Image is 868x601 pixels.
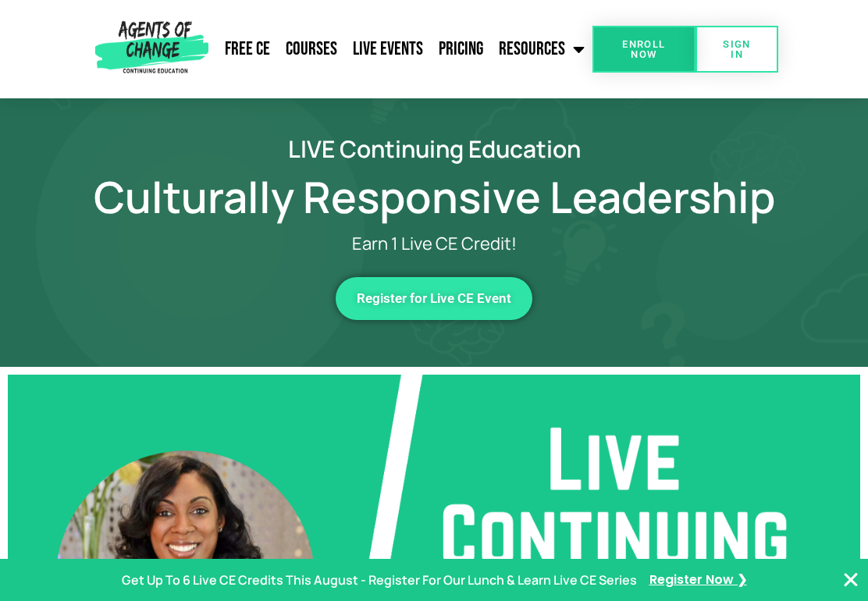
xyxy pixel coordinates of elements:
[345,30,431,69] a: Live Events
[649,569,747,592] a: Register Now ❯
[720,39,753,59] span: SIGN IN
[39,137,829,160] h2: LIVE Continuing Education
[39,176,829,219] h1: Culturally Responsive Leadership
[357,292,511,305] span: Register for Live CE Event
[695,26,778,73] a: SIGN IN
[214,30,592,69] nav: Menu
[278,30,345,69] a: Courses
[431,30,491,69] a: Pricing
[122,569,637,592] p: Get Up To 6 Live CE Credits This August - Register For Our Lunch & Learn Live CE Series
[617,39,671,59] span: Enroll Now
[592,26,695,73] a: Enroll Now
[217,30,278,69] a: Free CE
[336,277,532,320] a: Register for Live CE Event
[491,30,592,69] a: Resources
[101,234,767,254] p: Earn 1 Live CE Credit!
[841,571,860,589] button: Close Banner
